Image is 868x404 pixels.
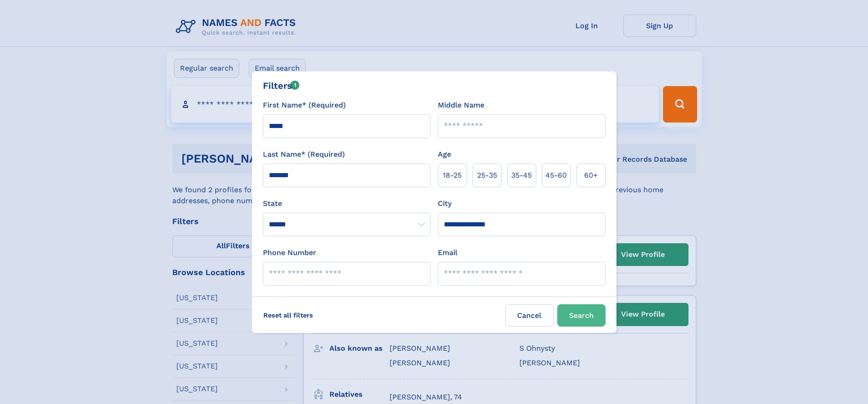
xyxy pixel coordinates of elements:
span: 35‑45 [511,170,532,181]
label: First Name* (Required) [263,100,346,111]
span: 60+ [584,170,598,181]
label: Email [438,247,457,258]
span: 18‑25 [443,170,462,181]
label: Age [438,149,451,160]
button: Search [557,304,606,327]
label: State [263,198,431,209]
label: Last Name* (Required) [263,149,345,160]
label: City [438,198,452,209]
span: 45‑60 [545,170,567,181]
span: 25‑35 [477,170,497,181]
label: Cancel [505,304,554,327]
label: Middle Name [438,100,484,111]
label: Reset all filters [257,304,319,326]
label: Phone Number [263,247,316,258]
div: Filters [263,79,300,92]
